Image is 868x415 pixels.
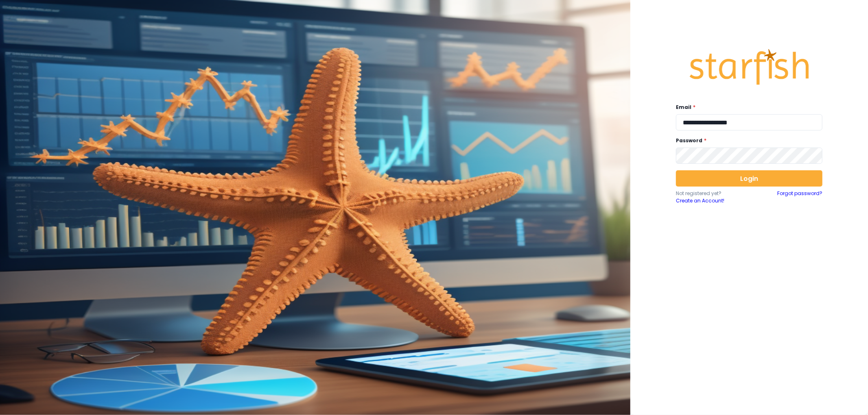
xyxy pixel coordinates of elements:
[676,137,818,144] label: Password
[676,190,749,197] p: Not registered yet?
[676,197,749,204] a: Create an Account!
[777,190,822,204] a: Forgot password?
[676,170,822,187] button: Login
[676,104,818,111] label: Email
[688,41,810,93] img: Logo.42cb71d561138c82c4ab.png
